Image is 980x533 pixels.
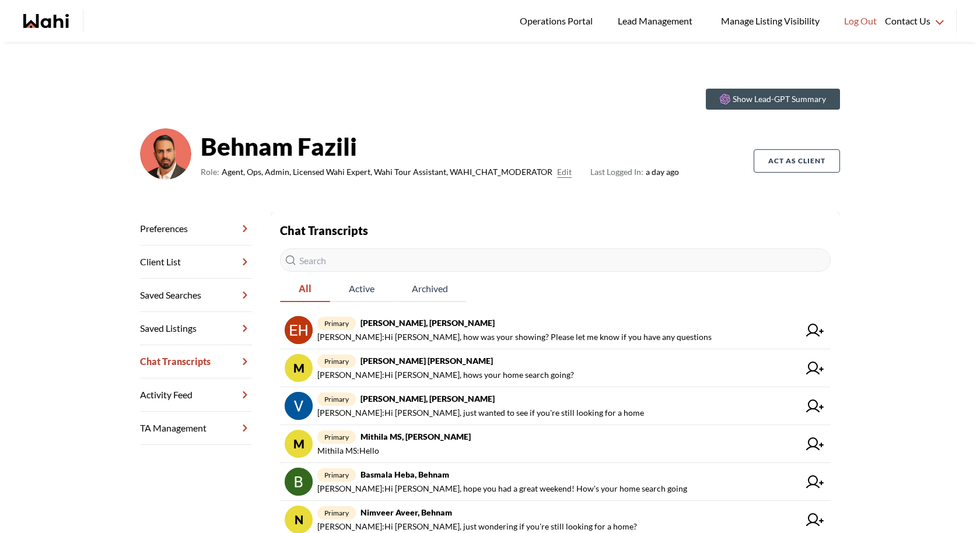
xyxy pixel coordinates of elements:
strong: Chat Transcripts [280,223,368,237]
span: Last Logged In: [590,167,643,177]
span: Mithila MS : Hello [317,444,379,458]
span: primary [317,506,356,520]
a: Chat Transcripts [140,345,252,378]
span: Agent, Ops, Admin, Licensed Wahi Expert, Wahi Tour Assistant, WAHI_CHAT_MODERATOR [222,165,552,179]
img: chat avatar [285,468,313,496]
button: Act as Client [754,149,840,173]
span: primary [317,430,356,444]
span: Archived [393,276,467,301]
span: Lead Management [618,13,696,29]
a: Saved Listings [140,312,252,345]
strong: [PERSON_NAME] [PERSON_NAME] [360,356,493,366]
strong: Basmala Heba, Behnam [360,469,449,479]
a: Saved Searches [140,279,252,312]
span: Active [330,276,393,301]
input: Search [280,248,831,272]
a: MprimaryMithila MS, [PERSON_NAME]Mithila MS:Hello [280,425,831,463]
span: Operations Portal [520,13,597,29]
a: TA Management [140,412,252,445]
strong: Mithila MS, [PERSON_NAME] [360,432,471,441]
span: Manage Listing Visibility [717,13,823,29]
span: primary [317,468,356,482]
button: All [280,276,330,302]
span: Role: [201,165,219,179]
strong: [PERSON_NAME], [PERSON_NAME] [360,394,495,404]
button: Edit [557,165,572,179]
img: chat avatar [285,316,313,344]
span: All [280,276,330,301]
a: Activity Feed [140,378,252,412]
p: Show Lead-GPT Summary [733,93,826,105]
span: [PERSON_NAME] : Hi [PERSON_NAME], hows your home search going? [317,368,574,382]
a: Preferences [140,212,252,246]
span: a day ago [590,165,679,179]
button: Archived [393,276,467,302]
button: Show Lead-GPT Summary [706,89,840,110]
strong: [PERSON_NAME], [PERSON_NAME] [360,318,495,328]
span: [PERSON_NAME] : Hi [PERSON_NAME], how was your showing? Please let me know if you have any questions [317,330,712,344]
a: primaryBasmala Heba, Behnam[PERSON_NAME]:Hi [PERSON_NAME], hope you had a great weekend! How's yo... [280,463,831,501]
a: primary[PERSON_NAME], [PERSON_NAME][PERSON_NAME]:Hi [PERSON_NAME], just wanted to see if you're s... [280,387,831,425]
img: cf9ae410c976398e.png [140,128,191,180]
img: chat avatar [285,392,313,420]
a: Mprimary[PERSON_NAME] [PERSON_NAME][PERSON_NAME]:Hi [PERSON_NAME], hows your home search going? [280,349,831,387]
span: primary [317,317,356,330]
strong: Nimveer Aveer, Behnam [360,507,452,517]
button: Active [330,276,393,302]
span: [PERSON_NAME] : Hi [PERSON_NAME], hope you had a great weekend! How's your home search going [317,482,687,496]
span: Log Out [844,13,877,29]
a: Wahi homepage [23,14,69,28]
a: Client List [140,246,252,279]
span: [PERSON_NAME] : Hi [PERSON_NAME], just wanted to see if you're still looking for a home [317,406,644,420]
div: M [285,354,313,382]
a: primary[PERSON_NAME], [PERSON_NAME][PERSON_NAME]:Hi [PERSON_NAME], how was your showing? Please l... [280,311,831,349]
div: M [285,430,313,458]
strong: Behnam Fazili [201,129,679,164]
span: primary [317,392,356,406]
span: primary [317,355,356,368]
